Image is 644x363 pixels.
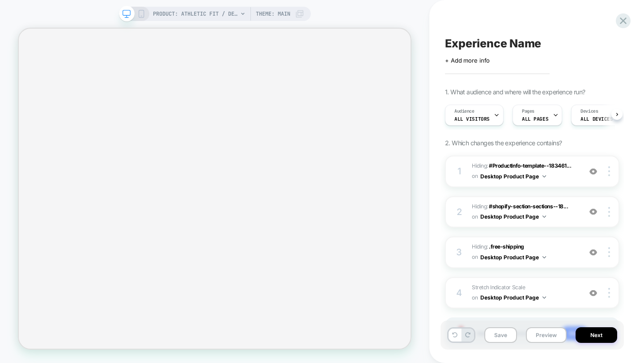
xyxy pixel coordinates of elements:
[608,207,610,217] img: close
[522,108,534,114] span: Pages
[542,175,546,177] img: down arrow
[445,88,585,96] span: 1. What audience and where will the experience run?
[455,285,464,301] div: 4
[542,256,546,258] img: down arrow
[445,57,490,64] span: + Add more info
[445,139,562,147] span: 2. Which changes the experience contains?
[445,37,541,50] span: Experience Name
[480,252,546,263] button: Desktop Product Page
[472,293,478,303] span: on
[489,243,524,250] span: .free-shipping
[589,289,597,297] img: crossed eye
[484,327,517,343] button: Save
[608,288,610,298] img: close
[489,203,568,210] span: #shopify-section-sections--18...
[472,212,478,222] span: on
[472,252,478,262] span: on
[589,168,597,175] img: crossed eye
[455,244,464,260] div: 3
[480,171,546,182] button: Desktop Product Page
[256,7,290,21] span: Theme: MAIN
[480,211,546,222] button: Desktop Product Page
[472,202,577,223] span: Hiding :
[454,116,490,122] span: All Visitors
[455,204,464,220] div: 2
[153,7,238,21] span: PRODUCT: Athletic Fit / Denkhaki™ Dark (Dark Khaki)
[589,208,597,215] img: crossed eye
[472,242,577,263] span: Hiding :
[580,116,613,122] span: ALL DEVICES
[472,161,577,182] span: Hiding :
[455,163,464,179] div: 1
[472,284,525,291] span: Stretch Indicator Scale
[608,247,610,257] img: close
[522,116,548,122] span: ALL PAGES
[489,162,571,169] span: #ProductInfo-template--183461...
[454,108,475,114] span: Audience
[542,215,546,218] img: down arrow
[576,327,617,343] button: Next
[526,327,567,343] button: Preview
[608,166,610,176] img: close
[480,292,546,303] button: Desktop Product Page
[589,249,597,256] img: crossed eye
[580,108,598,114] span: Devices
[542,296,546,299] img: down arrow
[472,171,478,181] span: on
